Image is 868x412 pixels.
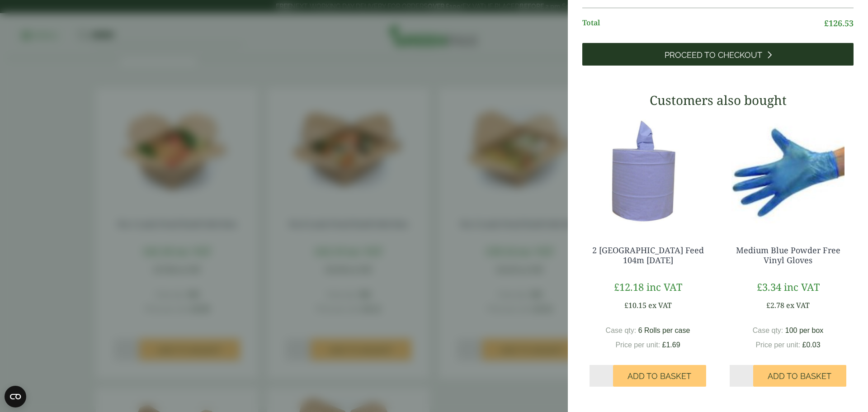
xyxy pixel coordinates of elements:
button: Add to Basket [753,365,846,387]
span: £ [614,280,619,294]
span: £ [624,300,628,310]
bdi: 1.69 [662,341,680,349]
img: 3630017-2-Ply-Blue-Centre-Feed-104m [582,114,713,227]
button: Open CMP widget [5,386,26,407]
bdi: 0.03 [802,341,821,349]
bdi: 3.34 [757,280,781,294]
span: 6 Rolls per case [638,327,690,334]
span: £ [802,341,807,349]
span: £ [824,18,829,28]
img: 4130015J-Blue-Vinyl-Powder-Free-Gloves-Medium [722,114,854,227]
span: Total [582,17,824,29]
span: £ [662,341,666,349]
span: £ [757,280,762,294]
bdi: 10.15 [624,300,646,310]
bdi: 12.18 [614,280,644,294]
span: 100 per box [785,327,824,334]
span: Price per unit: [755,341,800,349]
span: Proceed to Checkout [665,50,762,60]
bdi: 126.53 [824,18,854,28]
span: inc VAT [646,280,682,294]
span: ex VAT [786,300,810,310]
button: Add to Basket [613,365,706,387]
a: Proceed to Checkout [582,43,854,66]
span: Add to Basket [768,371,831,381]
span: Case qty: [606,327,637,334]
a: 2 [GEOGRAPHIC_DATA] Feed 104m [DATE] [592,245,704,265]
span: £ [766,300,770,310]
span: Case qty: [753,327,783,334]
span: Add to Basket [627,371,691,381]
span: ex VAT [648,300,672,310]
span: Price per unit: [615,341,660,349]
span: inc VAT [784,280,820,294]
h3: Customers also bought [582,93,854,108]
a: Medium Blue Powder Free Vinyl Gloves [736,245,840,265]
bdi: 2.78 [766,300,784,310]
